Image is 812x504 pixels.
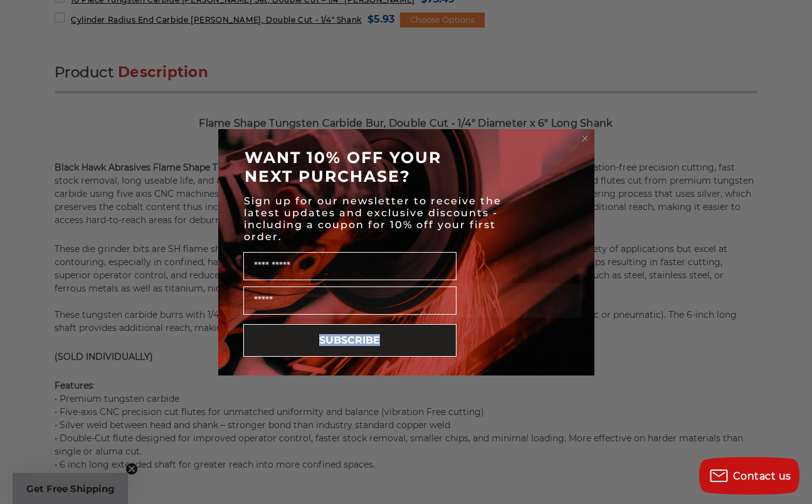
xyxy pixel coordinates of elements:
span: WANT 10% OFF YOUR NEXT PURCHASE? [245,148,441,186]
span: Sign up for our newsletter to receive the latest updates and exclusive discounts - including a co... [244,195,502,243]
span: Contact us [733,470,791,482]
button: Close dialog [579,132,591,145]
button: Contact us [699,457,799,495]
button: SUBSCRIBE [243,324,456,357]
input: Email [243,286,456,315]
